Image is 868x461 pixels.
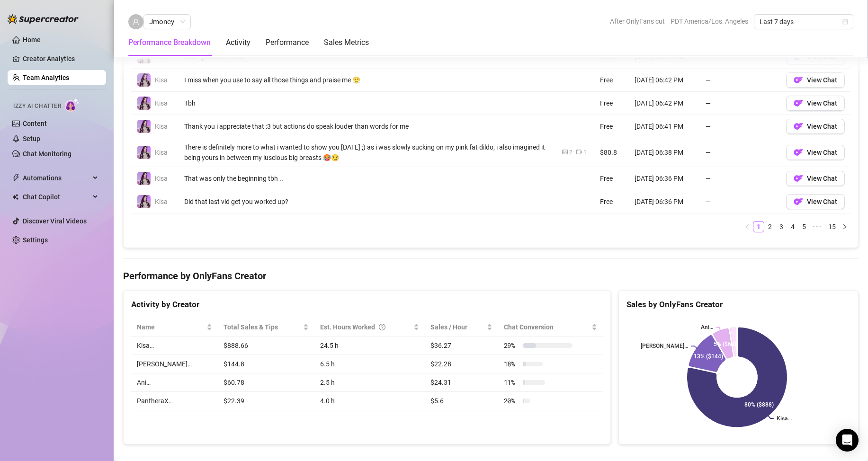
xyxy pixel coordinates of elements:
td: Free [594,69,629,92]
td: 2.5 h [314,373,425,392]
div: Performance [266,37,309,48]
span: ••• [810,221,825,232]
td: [DATE] 06:41 PM [629,115,700,138]
text: [PERSON_NAME]… [641,343,688,349]
li: Next Page [839,221,850,232]
a: OFView Chat [786,151,845,159]
li: Previous Page [742,221,753,232]
a: Content [23,120,47,127]
a: OFView Chat [786,200,845,208]
span: View Chat [807,99,837,107]
div: 2 [569,148,573,157]
span: Jmoney [149,15,185,29]
a: Creator Analytics [23,51,98,66]
span: calendar [842,19,848,25]
img: Kisa [137,73,151,87]
img: logo-BBDzfeDw.svg [8,14,79,24]
a: OFView Chat [786,102,845,109]
img: Kisa [137,97,151,110]
div: Sales Metrics [324,37,369,48]
div: Open Intercom Messenger [836,429,859,452]
td: $144.8 [218,355,314,373]
span: Automations [23,170,90,186]
img: OF [794,148,803,157]
td: $80.8 [594,138,629,167]
a: Team Analytics [23,74,69,81]
td: Free [594,115,629,138]
img: AI Chatter [65,98,80,112]
button: OFView Chat [786,145,845,160]
a: 3 [776,222,787,232]
div: Tbh [184,98,551,108]
img: Kisa [137,172,151,185]
a: 4 [787,222,798,232]
a: Discover Viral Videos [23,217,87,225]
span: View Chat [807,76,837,84]
span: After OnlyFans cut [610,14,665,28]
li: Next 5 Pages [810,221,825,232]
span: 11 % [504,377,519,388]
span: 18 % [504,359,519,369]
a: 5 [799,222,809,232]
span: left [744,224,750,230]
span: View Chat [807,175,837,182]
span: Chat Copilot [23,189,90,204]
a: Setup [23,135,40,142]
span: Kisa [155,123,168,130]
div: There is definitely more to what i wanted to show you [DATE] ;) as i was slowly sucking on my pin... [184,142,551,163]
text: Kisa… [777,415,792,422]
button: right [839,221,850,232]
a: Chat Monitoring [23,150,72,158]
li: 1 [753,221,764,232]
img: Kisa [137,195,151,208]
button: OFView Chat [786,119,845,134]
button: left [742,221,753,232]
td: 6.5 h [314,355,425,373]
h4: Performance by OnlyFans Creator [123,269,859,283]
span: Last 7 days [760,15,848,29]
span: Kisa [155,76,168,84]
span: 20 % [504,396,519,406]
a: OFView Chat [786,55,845,63]
td: $5.6 [425,392,498,410]
span: View Chat [807,149,837,156]
a: OFView Chat [786,79,845,86]
td: Ani… [131,373,218,392]
span: Izzy AI Chatter [13,102,61,111]
div: I miss when you use to say all those things and praise me 😤 [184,75,551,85]
span: user [133,18,139,25]
td: Free [594,167,629,190]
span: question-circle [379,322,385,332]
a: OFView Chat [786,177,845,185]
td: 4.0 h [314,392,425,410]
th: Name [131,318,218,337]
a: Home [23,36,41,44]
span: Kisa [155,175,168,182]
td: Free [594,92,629,115]
div: 1 [583,148,587,157]
li: 3 [776,221,787,232]
th: Total Sales & Tips [218,318,314,337]
button: OFView Chat [786,171,845,186]
span: Kisa [155,198,168,205]
div: Performance Breakdown [128,37,211,48]
div: Sales by OnlyFans Creator [626,298,850,311]
li: 15 [825,221,839,232]
img: Chat Copilot [12,194,18,200]
td: Kisa… [131,337,218,355]
td: $36.27 [425,337,498,355]
span: PDT America/Los_Angeles [671,14,748,28]
td: $60.78 [218,373,314,392]
td: PantheraX… [131,392,218,410]
td: [DATE] 06:42 PM [629,69,700,92]
img: OF [794,174,803,183]
li: 4 [787,221,798,232]
text: Ani… [701,324,713,330]
td: Free [594,190,629,213]
a: Settings [23,236,48,244]
span: View Chat [807,123,837,130]
button: OFView Chat [786,72,845,88]
div: Did that last vid get you worked up? [184,196,551,207]
span: Kisa [155,149,168,156]
span: right [842,224,848,230]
